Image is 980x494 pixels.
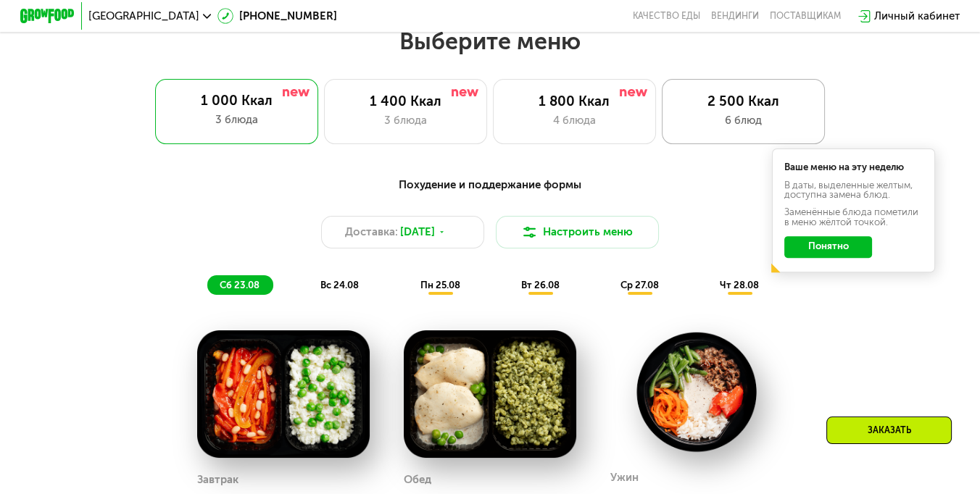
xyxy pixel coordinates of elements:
[404,469,431,490] div: Обед
[87,177,893,193] div: Похудение и поддержание формы
[496,216,659,248] button: Настроить меню
[826,416,952,444] div: Заказать
[521,280,560,290] span: вт 26.08
[711,11,759,22] a: Вендинги
[88,11,199,22] span: [GEOGRAPHIC_DATA]
[507,93,642,110] div: 1 800 Ккал
[420,280,460,290] span: пн 25.08
[320,280,359,290] span: вс 24.08
[339,112,473,129] div: 3 блюда
[784,236,873,258] button: Понятно
[345,224,398,240] span: Доставка:
[217,8,337,25] a: [PHONE_NUMBER]
[720,280,759,290] span: чт 28.08
[874,8,960,25] div: Личный кабинет
[676,93,810,110] div: 2 500 Ккал
[784,180,923,199] div: В даты, выделенные желтым, доступна замена блюд.
[770,11,841,22] div: поставщикам
[43,27,937,56] h2: Выберите меню
[610,467,639,487] div: Ужин
[784,162,923,172] div: Ваше меню на эту неделю
[633,11,700,22] a: Качество еды
[197,469,238,490] div: Завтрак
[620,280,659,290] span: ср 27.08
[339,93,473,110] div: 1 400 Ккал
[784,207,923,226] div: Заменённые блюда пометили в меню жёлтой точкой.
[169,93,305,109] div: 1 000 Ккал
[220,280,259,290] span: сб 23.08
[676,112,810,129] div: 6 блюд
[400,224,435,240] span: [DATE]
[507,112,642,129] div: 4 блюда
[169,112,305,128] div: 3 блюда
